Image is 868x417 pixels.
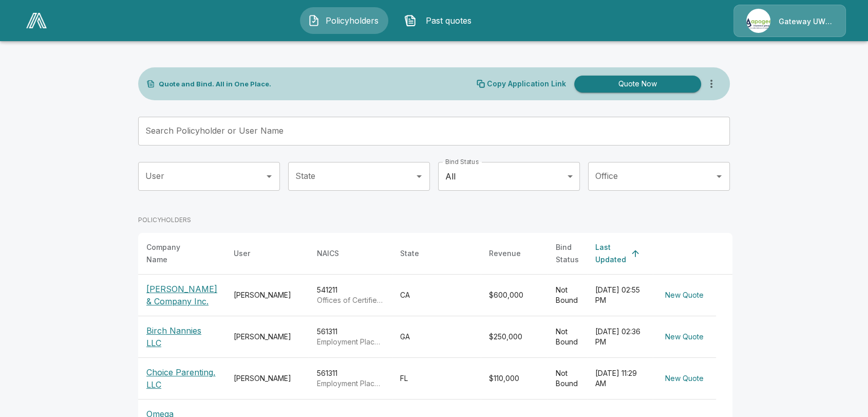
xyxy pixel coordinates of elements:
[587,275,653,316] td: [DATE] 02:55 PM
[779,16,833,27] p: Gateway UW dba Apogee
[481,316,548,358] td: $250,000
[746,9,770,33] img: Agency Icon
[324,14,381,27] span: Policyholders
[574,76,701,93] button: Quote Now
[548,275,587,316] td: Not Bound
[400,247,419,260] div: State
[587,316,653,358] td: [DATE] 02:36 PM
[317,285,384,305] div: 541211
[817,368,868,417] iframe: Chat Widget
[661,369,708,388] button: New Quote
[146,241,199,266] div: Company Name
[392,316,481,358] td: GA
[317,247,339,260] div: NAICS
[159,81,271,87] p: Quote and Bind. All in One Place.
[308,14,320,27] img: Policyholders Icon
[661,286,708,305] button: New Quote
[317,295,384,305] p: Offices of Certified Public Accountants
[234,247,250,260] div: User
[421,14,477,27] span: Past quotes
[397,7,485,34] button: Past quotes IconPast quotes
[234,332,300,342] div: [PERSON_NAME]
[300,7,388,34] button: Policyholders IconPolicyholders
[317,327,384,347] div: 561311
[445,157,479,166] label: Bind Status
[412,169,426,184] button: Open
[138,215,191,225] p: POLICYHOLDERS
[262,169,276,184] button: Open
[317,378,384,389] p: Employment Placement Agencies
[548,358,587,400] td: Not Bound
[317,337,384,347] p: Employment Placement Agencies
[317,368,384,389] div: 561311
[712,169,726,184] button: Open
[487,80,566,87] p: Copy Application Link
[146,283,217,307] p: [PERSON_NAME] & Company Inc.
[146,324,217,349] p: Birch Nannies LLC
[404,14,417,27] img: Past quotes Icon
[489,247,521,260] div: Revenue
[661,328,708,347] button: New Quote
[733,5,846,37] a: Agency IconGateway UW dba Apogee
[481,358,548,400] td: $110,000
[26,13,47,28] img: AA Logo
[595,241,626,266] div: Last Updated
[392,358,481,400] td: FL
[701,74,722,94] button: more
[146,366,217,391] p: Choice Parenting, LLC
[570,76,701,93] a: Quote Now
[234,373,300,384] div: [PERSON_NAME]
[392,275,481,316] td: CA
[234,290,300,300] div: [PERSON_NAME]
[548,233,587,275] th: Bind Status
[438,162,580,191] div: All
[548,316,587,358] td: Not Bound
[587,358,653,400] td: [DATE] 11:29 AM
[481,275,548,316] td: $600,000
